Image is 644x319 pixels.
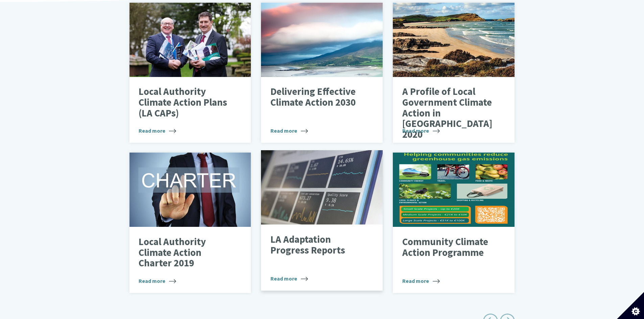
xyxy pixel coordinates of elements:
[393,153,515,293] a: Community Climate Action Programme Read more
[270,86,363,108] p: Delivering Effective Climate Action 2030
[129,3,251,143] a: Local Authority Climate Action Plans (LA CAPs) Read more
[261,3,383,143] a: Delivering Effective Climate Action 2030 Read more
[270,127,308,135] span: Read more
[402,277,440,285] span: Read more
[139,86,232,118] p: Local Authority Climate Action Plans (LA CAPs)
[139,127,176,135] span: Read more
[139,277,176,285] span: Read more
[129,153,251,293] a: Local Authority Climate Action Charter 2019 Read more
[402,86,495,140] p: A Profile of Local Government Climate Action in [GEOGRAPHIC_DATA] 2020
[402,127,440,135] span: Read more
[270,274,308,283] span: Read more
[617,292,644,319] button: Set cookie preferences
[270,234,363,256] p: LA Adaptation Progress Reports
[402,237,495,258] p: Community Climate Action Programme
[261,150,383,291] a: LA Adaptation Progress Reports Read more
[393,3,515,143] a: A Profile of Local Government Climate Action in [GEOGRAPHIC_DATA] 2020 Read more
[139,237,232,269] p: Local Authority Climate Action Charter 2019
